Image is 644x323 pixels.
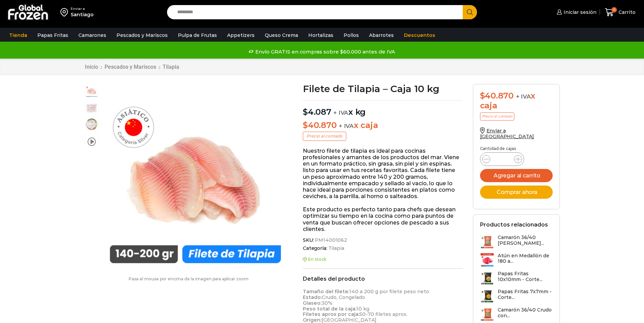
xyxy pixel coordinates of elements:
[174,29,220,42] a: Pulpa de Frutas
[339,123,354,129] span: + IVA
[6,29,31,42] a: Tienda
[611,7,617,13] span: 0
[333,109,348,116] span: + IVA
[516,93,531,100] span: + IVA
[480,91,553,111] div: x caja
[34,29,72,42] a: Papas Fritas
[303,84,463,93] h1: Filete de Tilapia – Caja 10 kg
[366,29,397,42] a: Abarrotes
[463,5,477,19] button: Search button
[498,235,553,246] h3: Camarón 36/40 [PERSON_NAME]...
[314,237,347,243] span: PM14001062
[303,107,331,117] bdi: 4.087
[480,146,553,151] p: Cantidad de cajas
[498,271,553,282] h3: Papas Fritas 10x10mm - Corte...
[480,186,553,199] button: Comprar ahora
[498,253,553,264] h3: Atún en Medallón de 180 a...
[303,294,322,300] strong: Estado:
[71,6,94,11] div: Enviar a
[303,132,346,141] p: Precio al contado
[480,128,534,139] a: Enviar a [GEOGRAPHIC_DATA]
[261,29,301,42] a: Queso Crema
[327,245,344,251] a: Tilapia
[480,307,553,322] a: Camarón 36/40 Crudo con...
[71,11,94,18] div: Santiago
[85,64,98,70] a: Inicio
[60,6,71,18] img: address-field-icon.svg
[303,121,463,130] p: x caja
[85,117,98,131] span: plato-tilapia
[303,300,321,306] strong: Glaseo:
[303,288,349,295] strong: Tamaño del filete:
[303,257,463,262] p: En stock
[303,107,308,117] span: $
[555,5,596,19] a: Iniciar sesión
[303,206,463,232] p: Este producto es perfecto tanto para chefs que desean optimizar su tiempo en la cocina como para ...
[303,120,308,130] span: $
[480,271,553,285] a: Papas Fritas 10x10mm - Corte...
[102,84,289,270] div: 1 / 4
[340,29,362,42] a: Pollos
[102,84,289,270] img: filete-tilapa-140-200
[85,277,293,281] p: Pasa el mouse por encima de la imagen para aplicar zoom
[85,101,98,114] span: tilapia-4
[303,237,463,243] span: SKU:
[75,29,110,42] a: Camarones
[303,311,360,317] strong: Filetes aprox por caja:
[480,91,485,101] span: $
[104,64,157,70] a: Pescados y Mariscos
[305,29,337,42] a: Hortalizas
[303,120,336,130] bdi: 40.870
[224,29,258,42] a: Appetizers
[496,154,509,164] input: Product quantity
[480,235,553,249] a: Camarón 36/40 [PERSON_NAME]...
[480,221,548,228] h2: Productos relacionados
[603,4,637,20] a: 0 Carrito
[303,245,463,251] span: Categoría:
[85,64,180,70] nav: Breadcrumb
[480,289,553,303] a: Papas Fritas 7x7mm - Corte...
[562,9,596,16] span: Iniciar sesión
[303,276,463,282] h2: Detalles del producto
[617,9,636,16] span: Carrito
[498,307,553,319] h3: Camarón 36/40 Crudo con...
[480,91,514,101] bdi: 40.870
[113,29,171,42] a: Pescados y Mariscos
[401,29,439,42] a: Descuentos
[480,112,514,121] p: Precio al contado
[162,64,180,70] a: Tilapia
[498,289,553,300] h3: Papas Fritas 7x7mm - Corte...
[303,317,321,323] strong: Origen:
[480,253,553,267] a: Atún en Medallón de 180 a...
[303,148,463,200] p: Nuestro filete de tilapia es ideal para cocinas profesionales y amantes de los productos del mar....
[303,306,356,312] strong: Peso total de la caja:
[480,169,553,182] button: Agregar al carrito
[85,84,98,98] span: filete-tilapa-140-200
[303,100,463,117] p: x kg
